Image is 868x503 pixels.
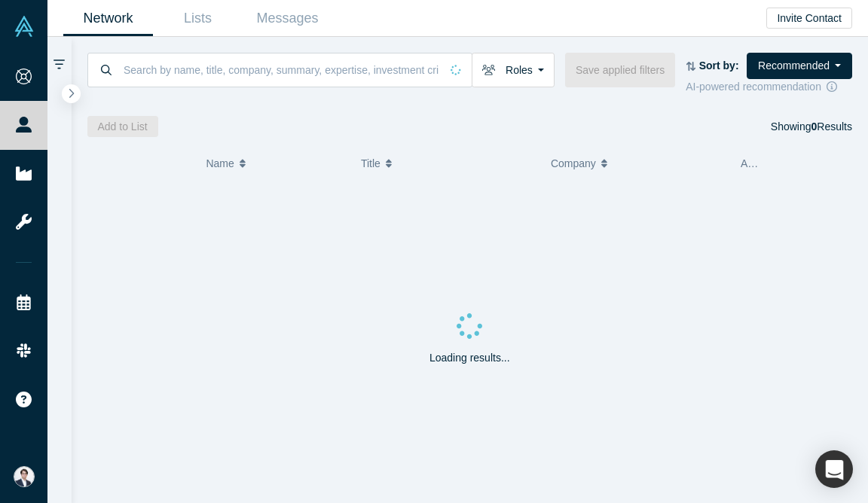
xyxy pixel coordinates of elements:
div: AI-powered recommendation [686,79,852,95]
p: Loading results... [429,350,510,366]
span: Company [551,148,596,179]
a: Messages [243,1,332,36]
a: Lists [153,1,243,36]
strong: Sort by: [699,59,739,72]
img: Eisuke Shimizu's Account [14,466,35,487]
span: Title [361,148,381,179]
img: Alchemist Vault Logo [14,16,35,37]
button: Title [361,148,535,179]
button: Roles [472,53,555,87]
strong: 0 [811,120,818,133]
button: Recommended [747,53,852,79]
span: Name [206,148,234,179]
button: Company [551,148,725,179]
button: Save applied filters [565,53,675,87]
span: Alchemist Role [741,157,811,169]
div: Showing [771,116,852,137]
input: Search by name, title, company, summary, expertise, investment criteria or topics of focus [122,52,440,87]
a: Network [63,1,153,36]
button: Name [206,148,345,179]
button: Add to List [87,116,158,137]
button: Invite Contact [766,8,852,29]
span: Results [811,120,852,133]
